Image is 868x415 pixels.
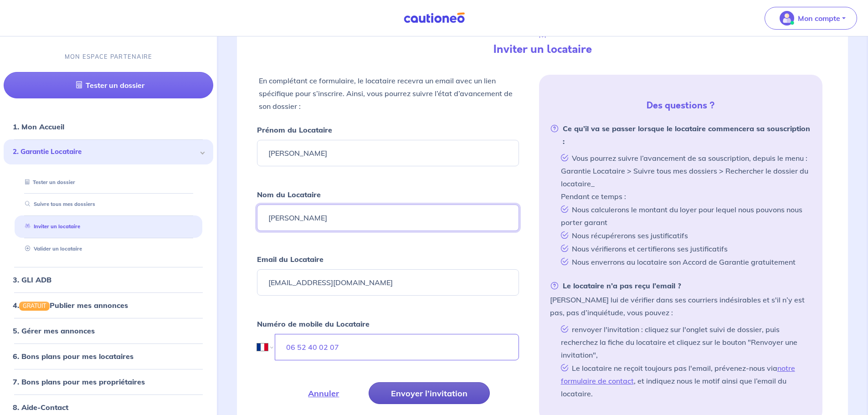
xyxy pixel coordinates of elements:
[557,242,812,255] li: Nous vérifierons et certifierons ses justificatifs
[4,271,213,289] div: 3. GLI ADB
[21,223,80,230] a: Inviter un locataire
[4,347,213,365] div: 6. Bons plans pour mes locataires
[780,11,794,26] img: illu_account_valid_menu.svg
[4,118,213,136] div: 1. Mon Accueil
[15,241,202,256] div: Valider un locataire
[257,319,370,328] strong: Numéro de mobile du Locataire
[550,122,812,148] strong: Ce qu’il va se passer lorsque le locataire commencera sa souscription :
[557,323,812,361] li: renvoyer l'invitation : cliquez sur l'onglet suivi de dossier, puis recherchez la fiche du locata...
[21,201,95,208] a: Suivre tous mes dossiers
[257,190,321,199] strong: Nom du Locataire
[369,382,490,404] button: Envoyer l’invitation
[557,255,812,268] li: Nous enverrons au locataire son Accord de Garantie gratuitement
[557,203,812,229] li: Nous calculerons le montant du loyer pour lequel nous pouvons nous porter garant
[13,275,51,284] a: 3. GLI ADB
[4,296,213,314] div: 4.GRATUITPublier mes annonces
[13,377,145,386] a: 7. Bons plans pour mes propriétaires
[798,13,840,24] p: Mon compte
[557,229,812,242] li: Nous récupérerons ses justificatifs
[65,52,153,61] p: MON ESPACE PARTENAIRE
[13,147,197,157] span: 2. Garantie Locataire
[765,7,857,30] button: illu_account_valid_menu.svgMon compte
[13,326,95,335] a: 5. Gérer mes annonces
[550,279,681,292] strong: Le locataire n’a pas reçu l’email ?
[4,139,213,164] div: 2. Garantie Locataire
[13,301,128,310] a: 4.GRATUITPublier mes annonces
[13,122,64,131] a: 1. Mon Accueil
[398,43,687,56] h4: Inviter un locataire
[259,74,517,113] p: En complétant ce formulaire, le locataire recevra un email avec un lien spécifique pour s’inscrir...
[4,72,213,98] a: Tester un dossier
[275,334,519,360] input: 06 45 54 34 33
[257,205,519,231] input: Ex : Durand
[15,219,202,234] div: Inviter un locataire
[4,373,213,391] div: 7. Bons plans pour mes propriétaires
[257,125,332,134] strong: Prénom du Locataire
[13,352,134,361] a: 6. Bons plans pour mes locataires
[400,12,468,24] img: Cautioneo
[257,269,519,296] input: Ex : john.doe@gmail.com
[257,255,324,264] strong: Email du Locataire
[21,179,75,185] a: Tester un dossier
[4,322,213,340] div: 5. Gérer mes annonces
[257,140,519,166] input: Ex : John
[21,246,82,252] a: Valider un locataire
[15,197,202,212] div: Suivre tous mes dossiers
[13,403,68,412] a: 8. Aide-Contact
[15,175,202,190] div: Tester un dossier
[561,364,795,385] a: notre formulaire de contact
[557,361,812,400] li: Le locataire ne reçoit toujours pas l'email, prévenez-nous via , et indiquez nous le motif ainsi ...
[557,151,812,203] li: Vous pourrez suivre l’avancement de sa souscription, depuis le menu : Garantie Locataire > Suivre...
[550,279,812,400] li: [PERSON_NAME] lui de vérifier dans ses courriers indésirables et s'il n’y est pas, pas d’inquiétu...
[543,100,819,111] h5: Des questions ?
[286,382,361,404] button: Annuler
